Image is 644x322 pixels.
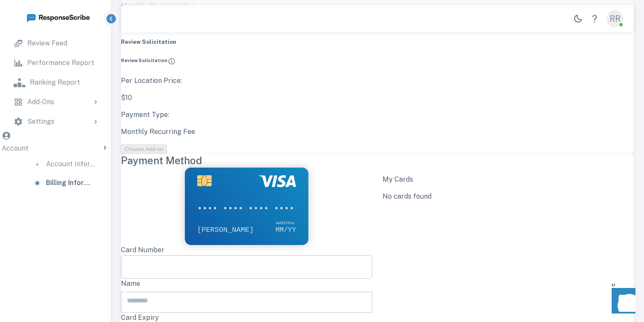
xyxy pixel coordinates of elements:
button: Choose Add-on [121,145,167,154]
p: Ranking Report [30,77,80,88]
a: Performance Report [7,54,104,72]
div: Add-Ons [7,93,104,111]
p: Per Location Price: [121,76,634,86]
p: No cards found [382,191,634,202]
span: Payment Method [121,154,634,168]
p: Add-Ons [27,97,54,107]
p: Payment Type: [121,110,634,120]
div: RR [607,10,624,27]
p: Performance Report [27,58,94,68]
p: $ 10 [121,93,634,103]
h6: Review Solicitation [121,57,634,65]
p: Account Information [46,159,95,169]
p: Account [2,143,29,155]
div: valid thru [276,220,296,225]
a: Account Information [26,155,102,174]
p: Monthly Recurring Fee [121,127,634,137]
div: 4••• •••• •••• •••• [197,202,321,215]
div: Settings [7,112,104,131]
div: [PERSON_NAME] [197,226,271,234]
a: Review Feed [7,34,104,53]
div: Account [2,131,109,155]
label: Card Number [121,246,164,254]
div: MM/YY [276,227,296,234]
img: logo [26,12,90,23]
p: Settings [27,117,55,127]
a: Billing Information [26,174,102,192]
h5: Review Solicitation [121,38,634,46]
iframe: Front Chat [604,284,640,320]
a: Ranking Report [7,73,104,92]
p: Billing Information [46,178,95,188]
a: Help Center [586,10,603,27]
p: Review Feed [27,38,67,48]
label: Name [121,279,140,288]
label: Card Expiry [121,313,159,322]
p: My Cards [382,174,634,185]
